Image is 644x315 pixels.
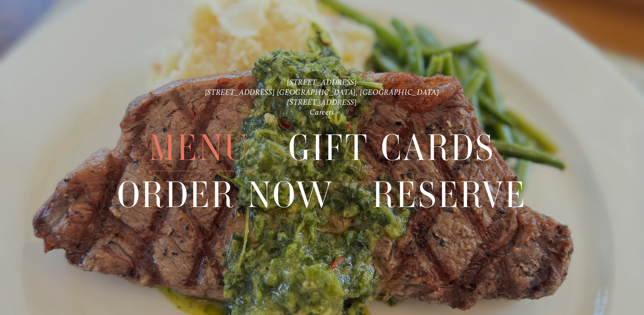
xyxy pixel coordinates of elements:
[117,171,334,218] span: Order Now
[205,88,439,97] a: [STREET_ADDRESS] [GEOGRAPHIC_DATA], [GEOGRAPHIC_DATA]
[310,108,334,117] a: Careers
[117,171,334,218] a: Order Now
[372,171,527,218] span: Reserve
[287,78,357,87] a: [STREET_ADDRESS]
[288,124,495,171] a: Gift Cards
[372,171,527,218] a: Reserve
[149,124,249,171] a: Menu
[287,98,357,107] a: [STREET_ADDRESS]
